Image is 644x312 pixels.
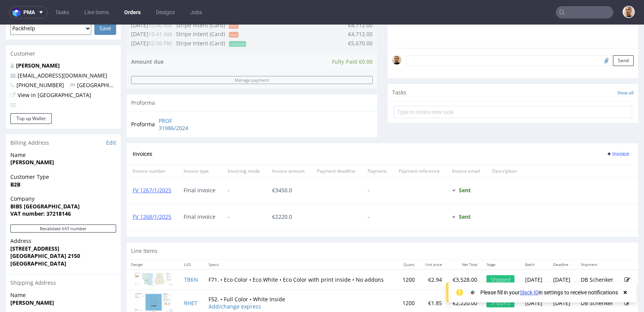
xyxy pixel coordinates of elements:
[106,114,116,122] a: Edit
[204,245,397,265] td: F71. • Eco Color • Eco White • Eco Color with print inside • No addons
[576,245,620,265] td: DB Schenker
[184,275,197,282] a: RHET
[397,235,419,245] th: Quant.
[127,218,638,235] div: Line Items
[10,57,64,64] span: [PHONE_NUMBER]
[133,162,171,169] a: FV 1267/1/2025
[419,265,447,291] td: €1.85
[228,189,260,195] span: -
[23,10,35,15] span: pma
[397,265,419,291] td: 1200
[317,144,355,150] span: Payment deadline
[521,265,548,291] td: [DATE]
[127,235,179,245] th: Design
[179,235,204,245] th: LIID
[10,178,80,185] strong: BIBS [GEOGRAPHIC_DATA]
[549,235,576,245] th: Deadline
[272,188,292,196] span: € 2220.0
[6,21,121,38] div: Customer
[576,235,620,245] th: Shipment
[18,67,91,74] a: View in [GEOGRAPHIC_DATA]
[228,144,260,150] span: Invoicing mode
[133,126,152,132] span: Invoices
[10,185,71,193] strong: VAT number: 37218146
[9,6,48,18] button: pma
[120,6,145,18] a: Orders
[131,92,157,108] td: Proforma
[6,249,121,267] div: Shipping Address
[368,189,386,195] span: -
[10,267,116,274] span: Name
[451,251,477,259] p: €3,528.00
[469,289,476,296] img: Slack
[521,245,548,265] td: [DATE]
[549,265,576,291] td: [DATE]
[482,235,521,245] th: Stage
[623,7,634,17] img: Bartłomiej Leśniczuk
[447,235,482,245] th: Net Total
[134,268,172,287] img: version_two_editor_design.png
[10,89,52,99] button: Top up Wallet
[127,70,377,87] div: Proforma
[618,65,634,71] a: View all
[272,144,305,150] span: Invoice amount
[486,251,514,260] div: Shipped
[10,134,54,141] strong: [PERSON_NAME]
[70,57,131,64] span: [GEOGRAPHIC_DATA]
[480,289,618,296] div: Please fill in your in settings to receive notifications
[228,163,260,169] span: -
[184,251,198,259] a: TBKN
[204,265,397,291] td: F52. • Full Color • White Inside
[368,163,386,169] span: -
[134,248,172,261] img: version_two_editor_design.png
[452,163,471,169] div: Sent
[603,125,632,134] button: Invoice
[18,47,107,54] a: [EMAIL_ADDRESS][DOMAIN_NAME]
[549,245,576,265] td: [DATE]
[16,37,60,45] a: [PERSON_NAME]
[392,31,401,40] img: regular_mini_magick20240628-108-74q3je.jpg
[576,265,620,291] td: DB Schenker
[204,235,397,245] th: Specs
[10,156,20,163] strong: B2B
[272,162,292,169] span: € 3450.0
[6,110,121,127] div: Billing Address
[520,289,539,295] a: Slack ID
[452,189,471,195] div: Sent
[10,149,116,156] span: Customer Type
[10,170,116,178] span: Company
[133,144,171,150] span: Invoice number
[10,220,59,228] strong: [STREET_ADDRESS]
[392,64,406,72] span: Tasks
[186,6,207,18] a: Jobs
[151,6,179,18] a: Designs
[613,31,634,41] button: Send
[419,235,447,245] th: Unit price
[133,188,171,196] a: FV 1268/1/2025
[394,81,632,94] input: Type to create new task
[10,213,116,220] span: Address
[452,144,480,150] span: Invoice email
[10,228,80,235] strong: [GEOGRAPHIC_DATA] 2150
[521,235,548,245] th: Batch
[606,126,629,132] span: Invoice
[492,144,517,150] span: Description
[397,245,419,265] td: 1200
[184,189,215,195] span: Final invoice
[368,144,386,150] span: Payment
[184,163,215,169] span: Final invoice
[10,200,116,208] button: Revalidate VAT number
[13,8,23,17] img: logo
[159,92,203,107] a: PROF 31986/2024
[486,274,514,283] div: Shipped
[10,127,116,134] span: Name
[399,144,440,150] span: Payment reference
[184,144,215,150] span: Invoice type
[10,235,66,243] strong: [GEOGRAPHIC_DATA]
[209,278,261,286] a: Add/change express
[419,245,447,265] td: €2.94
[80,6,113,18] a: Line Items
[10,274,54,282] strong: [PERSON_NAME]
[451,275,477,282] p: €2,220.00
[51,6,74,18] a: Tasks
